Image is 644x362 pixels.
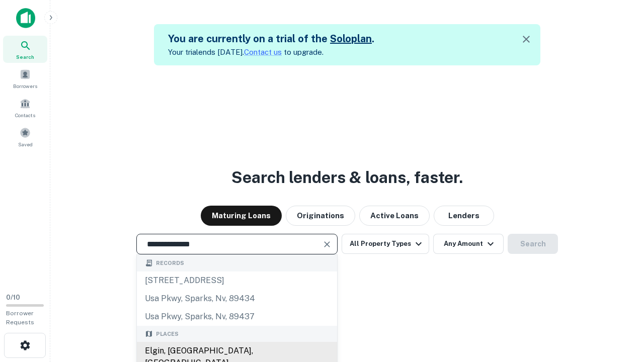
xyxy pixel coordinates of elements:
[3,36,47,63] a: Search
[433,234,504,254] button: Any Amount
[3,123,47,150] a: Saved
[16,8,35,28] img: capitalize-icon.png
[6,294,20,301] span: 0 / 10
[330,33,372,45] a: Soloplan
[3,65,47,92] a: Borrowers
[231,165,463,190] h3: Search lenders & loans, faster.
[320,237,334,251] button: Clear
[6,310,34,326] span: Borrower Requests
[15,111,35,119] span: Contacts
[359,206,430,226] button: Active Loans
[286,206,355,226] button: Originations
[342,234,429,254] button: All Property Types
[434,206,494,226] button: Lenders
[137,271,337,290] div: [STREET_ADDRESS]
[137,308,337,326] div: usa pkwy, sparks, nv, 89437
[13,82,37,90] span: Borrowers
[18,140,33,148] span: Saved
[168,46,374,58] p: Your trial ends [DATE]. to upgrade.
[16,53,34,61] span: Search
[3,94,47,121] a: Contacts
[137,290,337,308] div: usa pkwy, sparks, nv, 89434
[244,48,282,56] a: Contact us
[156,330,179,338] span: Places
[201,206,282,226] button: Maturing Loans
[168,31,374,46] h5: You are currently on a trial of the .
[594,282,644,330] iframe: Chat Widget
[156,259,184,267] span: Records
